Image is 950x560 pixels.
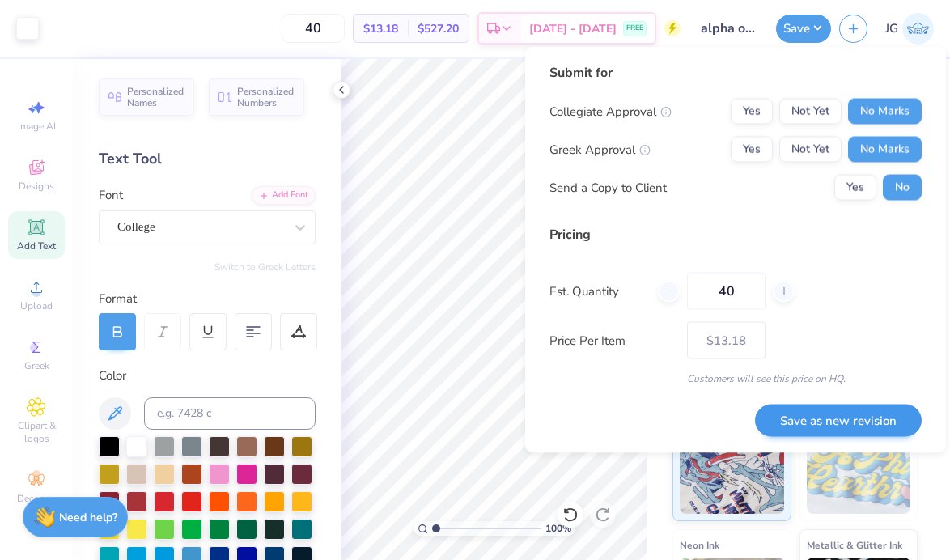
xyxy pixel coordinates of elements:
[680,433,784,514] img: Standard
[8,419,65,445] span: Clipart & logos
[807,433,911,514] img: Puff Ink
[545,521,571,536] span: 100 %
[282,14,345,43] input: – –
[17,492,56,505] span: Decorate
[99,367,316,385] div: Color
[549,331,675,350] label: Price Per Item
[17,240,56,252] span: Add Text
[680,537,719,554] span: Neon Ink
[902,13,934,45] img: Jazmin Gatus
[731,99,773,125] button: Yes
[731,137,773,163] button: Yes
[776,15,831,43] button: Save
[549,178,667,197] div: Send a Copy to Client
[779,99,842,125] button: Not Yet
[99,148,316,170] div: Text Tool
[144,397,316,430] input: e.g. 7428 c
[626,23,643,34] span: FREE
[418,20,459,37] span: $527.20
[549,102,672,121] div: Collegiate Approval
[834,175,876,201] button: Yes
[549,371,922,386] div: Customers will see this price on HQ.
[549,63,922,83] div: Submit for
[59,510,117,525] strong: Need help?
[883,175,922,201] button: No
[549,140,651,159] div: Greek Approval
[807,537,902,554] span: Metallic & Glitter Ink
[24,359,49,372] span: Greek
[885,13,934,45] a: JG
[237,86,295,108] span: Personalized Numbers
[252,186,316,205] div: Add Font
[363,20,398,37] span: $13.18
[848,137,922,163] button: No Marks
[755,404,922,437] button: Save as new revision
[885,19,898,38] span: JG
[689,12,768,45] input: Untitled Design
[214,261,316,274] button: Switch to Greek Letters
[549,282,646,300] label: Est. Quantity
[549,225,922,244] div: Pricing
[687,273,766,310] input: – –
[18,120,56,133] span: Image AI
[779,137,842,163] button: Not Yet
[529,20,617,37] span: [DATE] - [DATE]
[848,99,922,125] button: No Marks
[127,86,184,108] span: Personalized Names
[99,186,123,205] label: Font
[99,290,317,308] div: Format
[19,180,54,193] span: Designs
[20,299,53,312] span: Upload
